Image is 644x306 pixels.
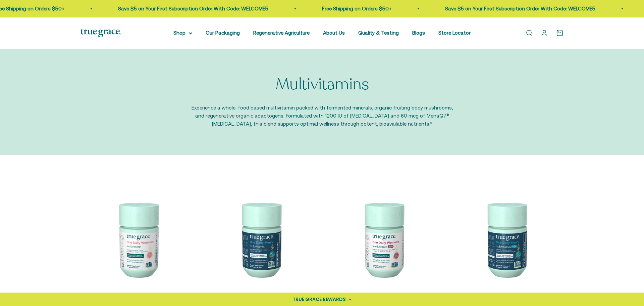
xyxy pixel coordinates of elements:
a: Regenerative Agriculture [253,30,310,36]
p: Save $5 on Your First Subscription Order With Code: WELCOME5 [420,5,570,13]
p: Experience a whole-food based multivitamin packed with fermented minerals, organic fruiting body ... [191,104,453,128]
a: Blogs [412,30,425,36]
p: Multivitamins [275,76,369,93]
img: One Daily Men's Multivitamin [203,182,318,297]
p: Save $5 on Your First Subscription Order With Code: WELCOME5 [93,5,243,13]
a: Free Shipping on Orders $50+ [297,6,366,11]
a: Store Locator [438,30,471,36]
img: One Daily Men's 40+ Multivitamin [449,182,563,297]
summary: Shop [173,29,192,37]
img: We select ingredients that play a concrete role in true health, and we include them at effective ... [80,182,195,297]
a: Our Packaging [206,30,240,36]
a: Quality & Testing [358,30,399,36]
div: TRUE GRACE REWARDS [292,296,346,303]
a: About Us [323,30,345,36]
img: Daily Multivitamin for Immune Support, Energy, Daily Balance, and Healthy Bone Support* Vitamin A... [326,182,441,297]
